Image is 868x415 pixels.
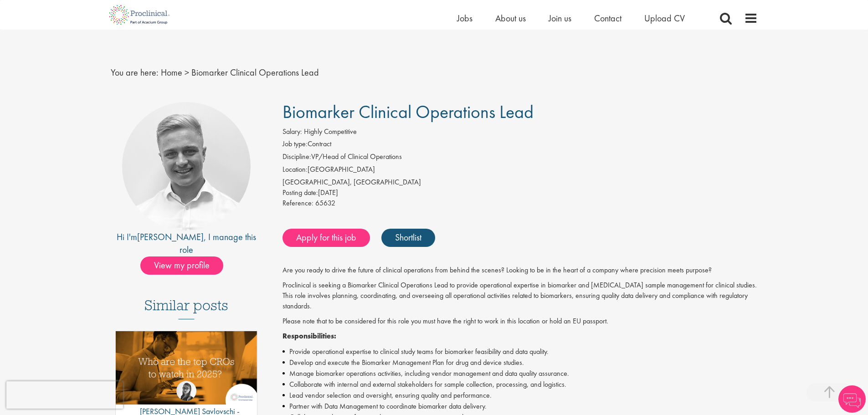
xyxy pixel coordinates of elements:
[282,152,758,164] li: VP/Head of Clinical Operations
[140,256,223,275] span: View my profile
[111,67,159,78] span: You are here:
[282,177,758,188] div: [GEOGRAPHIC_DATA], [GEOGRAPHIC_DATA]
[282,188,318,197] span: Posting date:
[161,67,182,78] a: breadcrumb link
[144,297,228,319] h3: Similar posts
[122,102,251,231] img: imeage of recruiter Joshua Bye
[282,139,308,149] label: Job type:
[282,390,758,401] li: Lead vendor selection and oversight, ensuring quality and performance.
[140,258,232,270] a: View my profile
[282,188,758,198] div: [DATE]
[282,280,758,312] p: Proclinical is seeking a Biomarker Clinical Operations Lead to provide operational expertise in b...
[282,229,370,247] a: Apply for this job
[191,67,319,78] span: Biomarker Clinical Operations Lead
[282,401,758,412] li: Partner with Data Management to coordinate biomarker data delivery.
[116,331,257,412] a: Link to a post
[315,198,335,208] span: 65632
[176,381,196,401] img: Theodora Savlovschi - Wicks
[282,164,758,177] li: [GEOGRAPHIC_DATA]
[282,265,758,276] p: Are you ready to drive the future of clinical operations from behind the scenes? Looking to be in...
[116,331,257,405] img: Top 10 CROs 2025 | Proclinical
[594,12,621,24] a: Contact
[282,316,758,327] p: Please note that to be considered for this role you must have the right to work in this location ...
[185,67,189,78] span: >
[282,100,534,123] span: Biomarker Clinical Operations Lead
[282,198,313,209] label: Reference:
[381,229,435,247] a: Shortlist
[282,139,758,152] li: Contract
[137,231,204,243] a: [PERSON_NAME]
[282,127,302,137] label: Salary:
[282,357,758,368] li: Develop and execute the Biomarker Management Plan for drug and device studies.
[644,12,685,24] a: Upload CV
[282,331,336,341] strong: Responsibilities:
[282,164,308,175] label: Location:
[549,12,571,24] a: Join us
[282,346,758,357] li: Provide operational expertise to clinical study teams for biomarker feasibility and data quality.
[282,368,758,379] li: Manage biomarker operations activities, including vendor management and data quality assurance.
[495,12,526,24] a: About us
[457,12,473,24] a: Jobs
[838,385,866,413] img: Chatbot
[304,127,357,136] span: Highly Competitive
[6,381,123,409] iframe: reCAPTCHA
[282,152,311,162] label: Discipline:
[111,231,262,256] div: Hi I'm , I manage this role
[282,379,758,390] li: Collaborate with internal and external stakeholders for sample collection, processing, and logist...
